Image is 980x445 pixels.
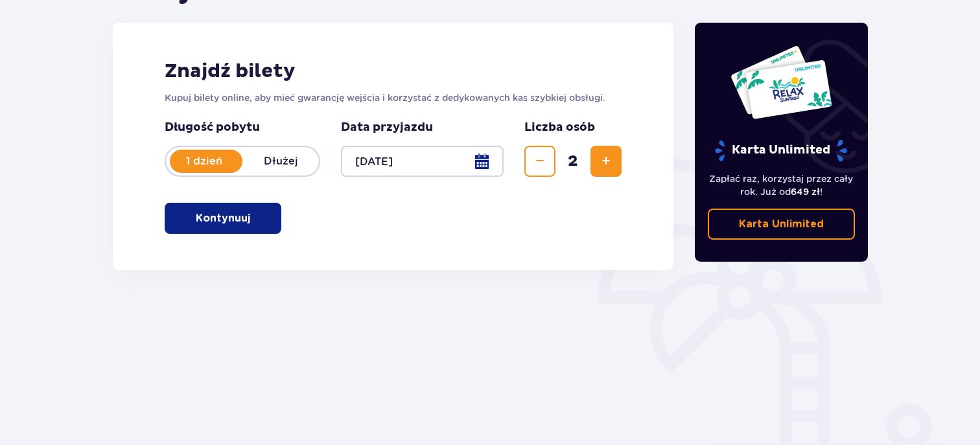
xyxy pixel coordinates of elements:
[524,120,595,135] p: Liczba osób
[739,217,824,231] p: Karta Unlimited
[341,120,433,135] p: Data przyjazdu
[791,187,820,197] span: 649 zł
[714,139,848,162] p: Karta Unlimited
[708,172,856,198] p: Zapłać raz, korzystaj przez cały rok. Już od !
[165,120,320,135] p: Długość pobytu
[165,91,622,104] p: Kupuj bilety online, aby mieć gwarancję wejścia i korzystać z dedykowanych kas szybkiej obsługi.
[242,154,319,168] p: Dłużej
[708,209,856,240] a: Karta Unlimited
[165,59,622,84] h2: Znajdź bilety
[590,146,622,177] button: Zwiększ
[730,45,833,120] img: Dwie karty całoroczne do Suntago z napisem 'UNLIMITED RELAX', na białym tle z tropikalnymi liśćmi...
[166,154,242,168] p: 1 dzień
[196,211,250,225] p: Kontynuuj
[558,152,588,171] span: 2
[524,146,555,177] button: Zmniejsz
[165,203,281,234] button: Kontynuuj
